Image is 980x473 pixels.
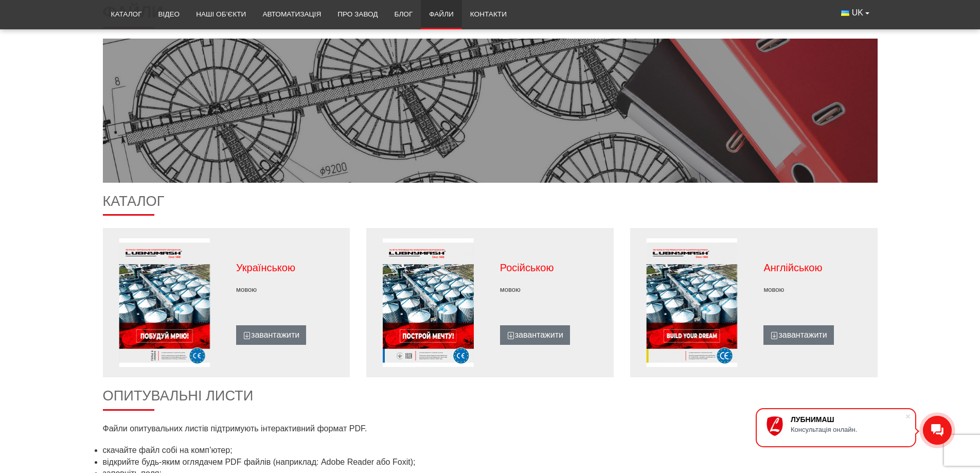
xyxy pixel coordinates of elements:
[236,285,340,294] p: мовою
[103,423,482,434] p: Файли опитувальних листів підтримують інтерактивний формат PDF.
[236,260,340,275] p: Українською
[188,3,254,26] a: Наші об’єкти
[833,3,877,23] button: UK
[462,3,515,26] a: Контакти
[386,3,421,26] a: Блог
[500,325,570,345] a: завантажити
[103,445,878,456] li: скачайте файл собі на комп’ютер;
[791,415,905,424] div: ЛУБНИМАШ
[791,426,905,433] div: Консультація онлайн.
[763,285,867,294] p: мовою
[763,325,833,345] a: завантажити
[103,3,150,26] a: Каталог
[500,260,604,275] p: Російською
[103,457,878,468] li: відкрийте будь-яким оглядачем PDF файлів (наприклад: Adobe Reader або Foxit);
[254,3,329,26] a: Автоматизація
[150,3,188,26] a: Відео
[103,193,878,216] h2: Каталог
[103,388,878,411] h2: Опитувальні листи
[852,7,863,19] span: UK
[236,325,306,345] a: завантажити
[329,3,386,26] a: Про завод
[841,10,849,16] img: Українська
[763,260,867,275] p: Англійською
[500,285,604,294] p: мовою
[421,3,462,26] a: Файли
